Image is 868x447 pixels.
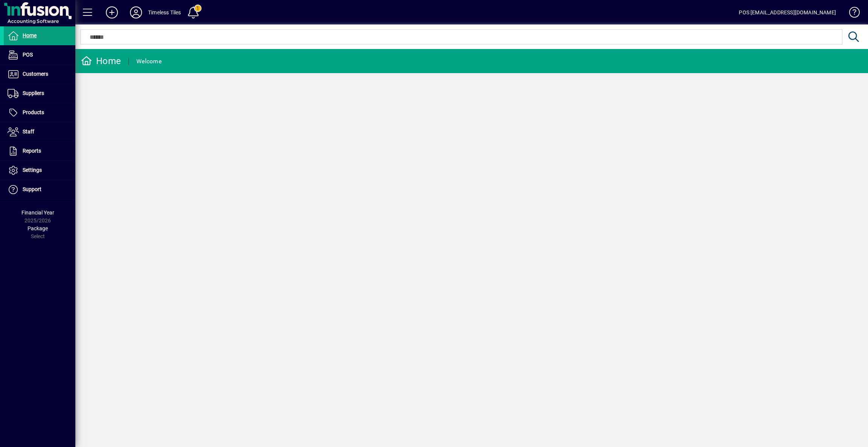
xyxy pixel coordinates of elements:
[4,103,75,122] a: Products
[4,180,75,199] a: Support
[23,109,44,115] span: Products
[4,46,75,64] a: POS
[23,129,34,135] span: Staff
[23,32,37,38] span: Home
[81,55,121,67] div: Home
[23,186,41,192] span: Support
[4,161,75,180] a: Settings
[23,167,42,173] span: Settings
[100,6,124,19] button: Add
[739,6,836,18] div: POS [EMAIL_ADDRESS][DOMAIN_NAME]
[136,55,162,67] div: Welcome
[4,84,75,103] a: Suppliers
[28,225,48,231] span: Package
[4,142,75,161] a: Reports
[21,210,54,216] span: Financial Year
[4,65,75,84] a: Customers
[23,71,48,77] span: Customers
[148,6,181,18] div: Timeless Tiles
[4,122,75,141] a: Staff
[23,148,41,154] span: Reports
[844,2,859,26] a: Knowledge Base
[124,6,148,19] button: Profile
[23,90,44,96] span: Suppliers
[23,52,33,58] span: POS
